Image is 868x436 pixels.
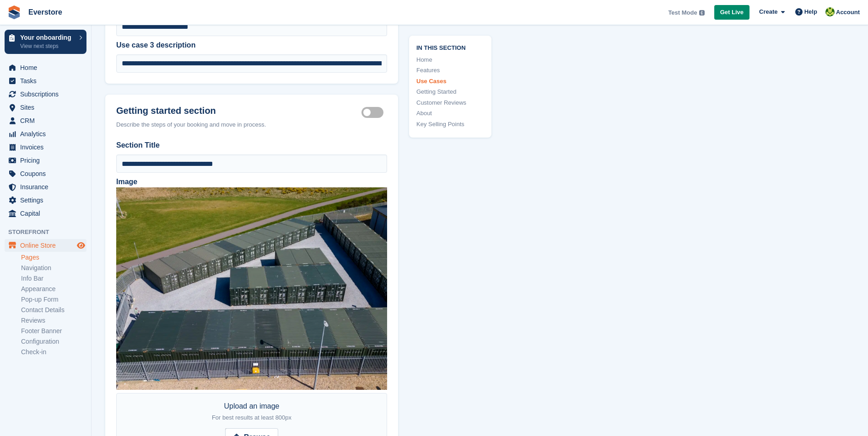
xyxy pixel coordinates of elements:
[759,7,777,16] span: Create
[116,187,387,390] img: 9.png
[5,101,86,114] a: menu
[5,141,86,154] a: menu
[20,88,75,101] span: Subscriptions
[25,5,66,20] a: Everstore
[416,109,484,118] a: About
[804,7,817,16] span: Help
[20,114,75,127] span: CRM
[20,167,75,180] span: Coupons
[21,348,86,356] a: Check-in
[75,240,86,251] a: Preview store
[416,87,484,96] a: Getting Started
[20,128,75,140] span: Analytics
[20,239,75,252] span: Online Store
[5,128,86,140] a: menu
[5,74,86,87] a: menu
[116,178,137,186] label: Image
[116,40,387,51] label: Use case 3 description
[21,285,86,293] a: Appearance
[416,98,484,107] a: Customer Reviews
[20,74,75,87] span: Tasks
[20,61,75,74] span: Home
[720,8,744,17] span: Get Live
[5,167,86,180] a: menu
[5,194,86,207] a: menu
[416,66,484,75] a: Features
[212,414,291,421] span: For best results at least 800px
[21,337,86,346] a: Configuration
[714,5,749,20] a: Get Live
[7,5,21,19] img: stora-icon-8386f47178a22dfd0bd8f6a31ec36ba5ce8667c1dd55bd0f319d3a0aa187defe.svg
[5,88,86,101] a: menu
[21,274,86,283] a: Info Bar
[20,34,75,41] p: Your onboarding
[8,228,91,237] span: Storefront
[21,316,86,325] a: Reviews
[116,120,387,129] div: Describe the steps of your booking and move in process.
[699,10,705,16] img: icon-info-grey-7440780725fd019a000dd9b08b2336e03edf1995a4989e88bcd33f0948082b44.svg
[21,295,86,304] a: Pop-up Form
[21,327,86,335] a: Footer Banner
[825,7,835,16] img: Will Dodgson
[21,264,86,272] a: Navigation
[20,141,75,154] span: Invoices
[20,154,75,167] span: Pricing
[21,306,86,314] a: Contact Details
[20,194,75,207] span: Settings
[20,181,75,193] span: Insurance
[116,140,387,151] label: Section Title
[212,401,291,423] div: Upload an image
[20,207,75,220] span: Capital
[361,112,387,113] label: Getting started section active
[20,42,75,50] p: View next steps
[21,253,86,262] a: Pages
[416,77,484,86] a: Use Cases
[668,8,697,17] span: Test Mode
[836,8,860,17] span: Account
[5,239,86,252] a: menu
[416,120,484,129] a: Key Selling Points
[20,101,75,114] span: Sites
[5,207,86,220] a: menu
[5,61,86,74] a: menu
[5,181,86,193] a: menu
[416,55,484,64] a: Home
[5,154,86,167] a: menu
[5,30,86,54] a: Your onboarding View next steps
[416,43,484,52] span: In this section
[5,114,86,127] a: menu
[116,106,361,117] h2: Getting started section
